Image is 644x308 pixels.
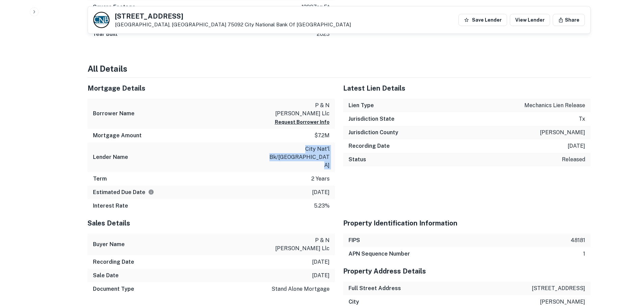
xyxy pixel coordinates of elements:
h6: Status [349,156,366,164]
h6: Recording Date [349,142,390,150]
p: [PERSON_NAME] [540,298,585,306]
h6: Lender Name [93,153,128,161]
h6: Full Street Address [349,284,401,292]
p: city nat'l bk/[GEOGRAPHIC_DATA] [269,145,330,169]
a: City National Bank Of [GEOGRAPHIC_DATA] [245,22,351,27]
p: mechanics lien release [524,101,585,110]
p: 1 [583,250,585,258]
h6: Borrower Name [93,110,135,118]
p: [DATE] [312,258,330,266]
p: 2023 [317,30,330,38]
p: p & n [PERSON_NAME] llc [269,101,330,118]
button: Share [553,14,585,26]
p: [DATE] [312,188,330,196]
p: [DATE] [568,142,585,150]
h6: FIPS [349,236,360,244]
h6: Buyer Name [93,240,125,248]
h5: Property Address Details [343,266,591,276]
h6: Jurisdiction County [349,128,398,137]
p: [GEOGRAPHIC_DATA], [GEOGRAPHIC_DATA] 75092 [115,22,351,28]
h6: Document Type [93,285,134,293]
h6: Sale Date [93,271,119,280]
a: View Lender [510,14,550,26]
h5: [STREET_ADDRESS] [115,13,351,20]
h6: Estimated Due Date [93,188,154,196]
p: [DATE] [312,271,330,280]
h6: Square Footage [93,3,136,11]
h5: Latest Lien Details [343,83,591,93]
iframe: Chat Widget [610,254,644,286]
h5: Sales Details [88,218,335,228]
p: $7.2m [314,132,330,140]
p: [PERSON_NAME] [540,128,585,137]
p: [STREET_ADDRESS] [532,284,585,292]
h6: Lien Type [349,101,374,110]
p: stand alone mortgage [271,285,330,293]
p: released [562,156,585,164]
p: 12997 sq ft [302,3,330,11]
p: p & n [PERSON_NAME] llc [269,236,330,253]
h6: Term [93,175,107,183]
h6: APN Sequence Number [349,250,410,258]
h5: Mortgage Details [88,83,335,93]
h5: Property Identification Information [343,218,591,228]
h6: Interest Rate [93,202,128,210]
svg: Estimate is based on a standard schedule for this type of loan. [148,189,154,195]
button: Save Lender [458,14,507,26]
p: 2 years [311,175,330,183]
h6: Mortgage Amount [93,132,142,140]
h6: Year Built [93,30,118,38]
button: Request Borrower Info [275,118,330,126]
p: 5.23% [314,202,330,210]
p: tx [579,115,585,123]
h6: Recording Date [93,258,134,266]
h6: City [349,298,359,306]
h6: Jurisdiction State [349,115,395,123]
p: 48181 [571,236,585,244]
h4: All Details [88,63,591,75]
